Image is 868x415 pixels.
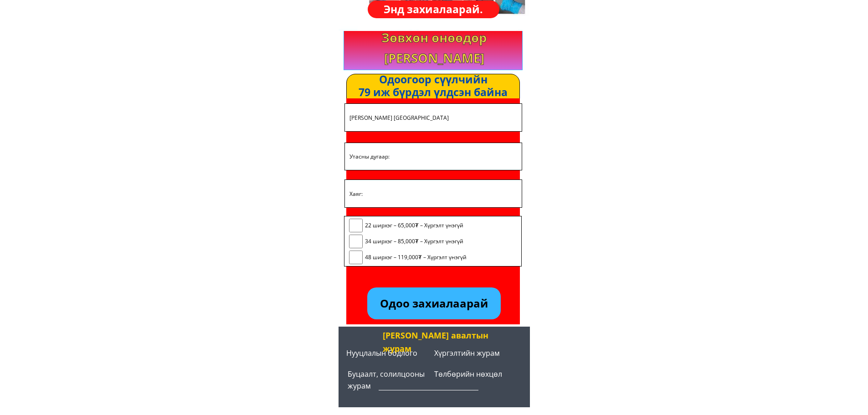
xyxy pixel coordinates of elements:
div: Одоогоор сүүлчийн 79 иж бүрдэл үлдсэн байна [318,73,548,98]
input: Овог, нэр: [347,104,519,131]
div: [PERSON_NAME] авалтын журам [383,329,497,355]
div: Зөвхөн өнөөдөр [PERSON_NAME] [360,27,508,67]
p: Одоо захиалаарай [367,287,500,319]
h2: Төлбөрийн нөхцөл [434,369,524,380]
h2: Буцаалт, солилцооны журам [348,369,427,415]
h3: Энд захиалаарай. [383,1,483,18]
span: 48 ширхэг – 119,000₮ – Хүргэлт үнэгүй [365,253,467,261]
h2: Хүргэлтийн журам [434,348,521,359]
input: Утасны дугаар: [347,143,519,170]
input: Хаяг: [347,180,519,207]
span: 34 ширхэг – 85,000₮ – Хүргэлт үнэгүй [365,237,467,246]
h2: Нууцлалын бодлого [346,348,427,359]
span: 22 ширхэг – 65,000₮ – Хүргэлт үнэгүй [365,221,467,230]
